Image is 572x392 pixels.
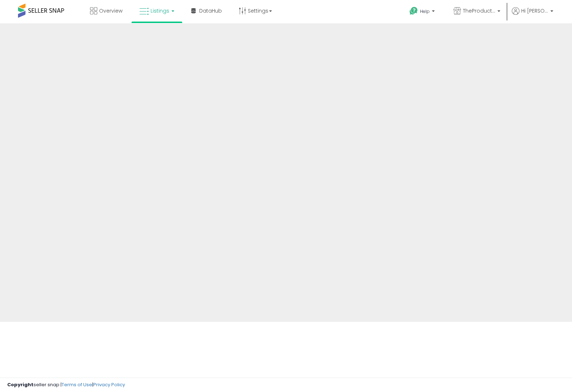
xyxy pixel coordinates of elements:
span: TheProductHaven [463,7,495,14]
span: DataHub [199,7,222,14]
span: Hi [PERSON_NAME] [521,7,548,14]
a: Help [404,1,442,23]
span: Overview [99,7,122,14]
span: Listings [151,7,169,14]
a: Hi [PERSON_NAME] [512,7,553,23]
span: Help [420,8,430,14]
i: Get Help [409,6,418,15]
